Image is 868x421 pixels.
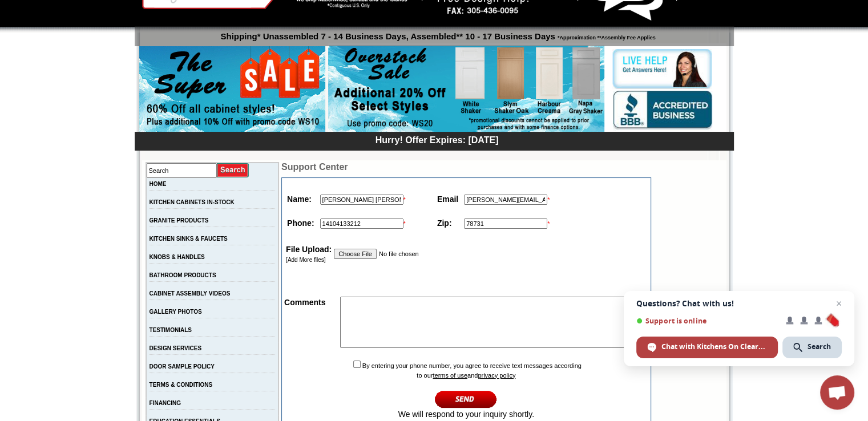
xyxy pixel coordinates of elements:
[433,372,467,379] a: terms of use
[150,327,192,333] a: TESTIMONIALS
[150,217,209,224] a: GRANITE PRODUCTS
[150,382,213,388] a: TERMS & CONDITIONS
[555,32,656,41] span: *Approximation **Assembly Fee Applies
[435,390,497,408] input: Continue
[140,26,734,41] p: Shipping* Unassembled 7 - 14 Business Days, Assembled** 10 - 17 Business Days
[661,342,767,352] span: Chat with Kitchens On Clearance
[287,195,312,204] strong: Name:
[150,309,202,315] a: GALLERY PHOTOS
[808,342,831,352] span: Search
[287,218,314,228] strong: Phone:
[150,290,231,297] a: CABINET ASSEMBLY VIDEOS
[150,181,167,187] a: HOME
[150,272,216,278] a: BATHROOM PRODUCTS
[636,317,778,325] span: Support is online
[150,236,228,242] a: KITCHEN SINKS & FAUCETS
[820,375,854,410] a: Open chat
[284,298,325,307] strong: Comments
[281,162,651,172] td: Support Center
[437,195,458,204] strong: Email
[478,372,515,379] a: privacy policy
[217,163,249,178] input: Submit
[286,257,325,263] a: [Add More files]
[636,299,842,308] span: Questions? Chat with us!
[286,245,332,254] strong: File Upload:
[782,337,842,358] span: Search
[150,363,215,370] a: DOOR SAMPLE POLICY
[150,345,202,351] a: DESIGN SERVICES
[150,199,235,205] a: KITCHEN CABINETS IN-STOCK
[320,218,403,229] input: +1(XXX)-XXX-XXXX
[140,133,734,145] div: Hurry! Offer Expires: [DATE]
[150,400,181,406] a: FINANCING
[150,254,205,260] a: KNOBS & HANDLES
[437,218,452,228] strong: Zip:
[636,337,778,358] span: Chat with Kitchens On Clearance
